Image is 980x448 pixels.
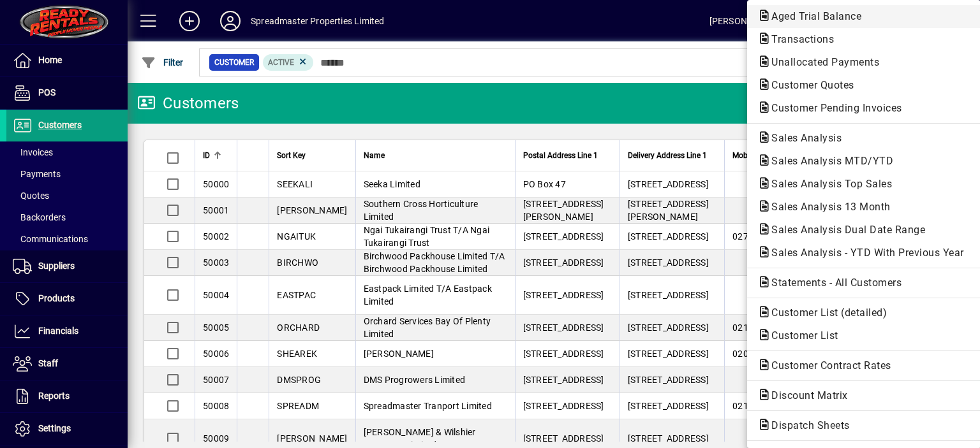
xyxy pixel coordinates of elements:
[757,79,861,91] span: Customer Quotes
[757,247,970,259] span: Sales Analysis - YTD With Previous Year
[757,201,897,213] span: Sales Analysis 13 Month
[757,329,845,342] span: Customer List
[757,359,898,372] span: Customer Contract Rates
[757,155,900,167] span: Sales Analysis MTD/YTD
[757,389,854,401] span: Discount Matrix
[757,277,908,289] span: Statements - All Customers
[757,132,848,144] span: Sales Analysis
[757,178,898,190] span: Sales Analysis Top Sales
[757,102,909,114] span: Customer Pending Invoices
[757,56,886,68] span: Unallocated Payments
[757,307,893,319] span: Customer List (detailed)
[757,224,932,236] span: Sales Analysis Dual Date Range
[757,419,856,431] span: Dispatch Sheets
[757,33,840,45] span: Transactions
[757,10,868,22] span: Aged Trial Balance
